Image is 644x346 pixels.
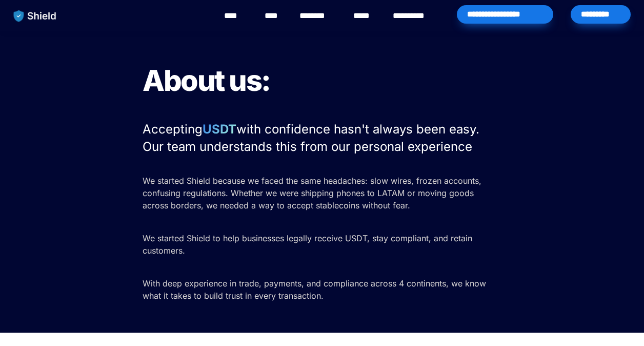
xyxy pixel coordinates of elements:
span: We started Shield because we faced the same headaches: slow wires, frozen accounts, confusing reg... [143,176,484,210]
img: website logo [9,5,62,27]
span: About us: [143,63,270,98]
span: with confidence hasn't always been easy. Our team understands this from our personal experience [143,122,483,154]
span: Accepting [143,122,203,137]
span: With deep experience in trade, payments, and compliance across 4 continents, we know what it take... [143,278,489,301]
strong: USDT [203,122,236,137]
span: We started Shield to help businesses legally receive USDT, stay compliant, and retain customers. [143,233,475,256]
